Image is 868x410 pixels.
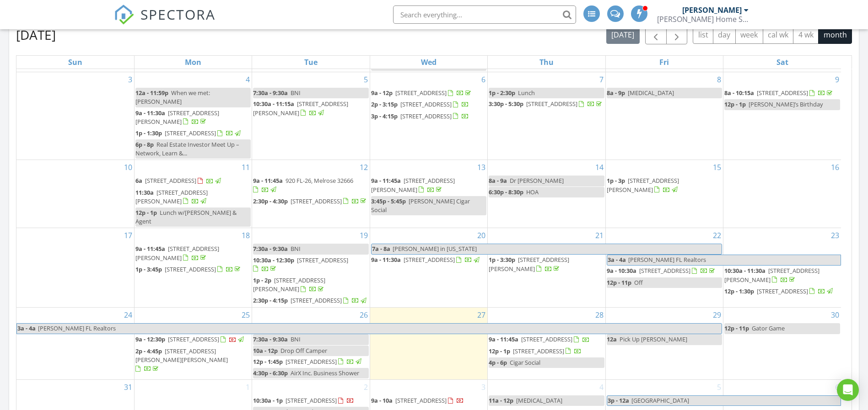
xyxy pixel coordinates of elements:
[634,278,643,287] span: Off
[749,100,823,108] span: [PERSON_NAME]’s Birthday
[488,160,605,228] td: Go to August 14, 2025
[253,346,278,355] span: 10a - 12p
[593,160,605,175] a: Go to August 14, 2025
[752,324,785,332] span: Gator Game
[135,245,165,253] span: 9a - 11:45a
[475,228,487,243] a: Go to August 20, 2025
[371,255,486,266] a: 9a - 11:30a [STREET_ADDRESS]
[291,89,301,97] span: BNI
[135,245,219,261] span: [STREET_ADDRESS][PERSON_NAME]
[253,176,283,185] span: 9a - 11:45a
[607,176,625,185] span: 1p - 3p
[480,380,487,394] a: Go to September 3, 2025
[252,72,370,160] td: Go to August 5, 2025
[510,358,540,367] span: Cigar Social
[724,287,754,295] span: 12p - 1:30p
[620,335,687,343] span: Pick Up [PERSON_NAME]
[362,72,370,87] a: Go to August 5, 2025
[240,308,252,322] a: Go to August 25, 2025
[16,72,134,160] td: Go to August 3, 2025
[371,100,398,108] span: 2p - 3:15p
[489,335,518,343] span: 9a - 11:45a
[286,176,353,185] span: 920 FL-26, Melrose 32666
[693,26,713,44] button: list
[682,5,742,15] div: [PERSON_NAME]
[757,89,808,97] span: [STREET_ADDRESS]
[526,188,539,196] span: HOA
[291,369,359,377] span: AirX Inc. Business Shower
[607,278,631,287] span: 12p - 11p
[395,89,447,97] span: [STREET_ADDRESS]
[395,396,447,405] span: [STREET_ADDRESS]
[297,256,348,264] span: [STREET_ADDRESS]
[135,335,165,343] span: 9a - 12:30p
[489,335,590,343] a: 9a - 11:45a [STREET_ADDRESS]
[833,380,841,394] a: Go to September 6, 2025
[253,396,283,405] span: 10:30a - 1p
[723,308,841,380] td: Go to August 30, 2025
[715,72,723,87] a: Go to August 8, 2025
[526,100,577,108] span: [STREET_ADDRESS]
[122,228,134,243] a: Go to August 17, 2025
[253,256,294,264] span: 10:30a - 12:30p
[291,197,342,205] span: [STREET_ADDRESS]
[135,208,157,217] span: 12p - 1p
[607,89,625,97] span: 8a - 9p
[606,26,640,44] button: [DATE]
[244,380,252,394] a: Go to September 1, 2025
[837,379,859,401] div: Open Intercom Messenger
[168,335,219,343] span: [STREET_ADDRESS]
[489,396,513,405] span: 11a - 12p
[598,72,605,87] a: Go to August 7, 2025
[489,347,510,355] span: 12p - 1p
[735,26,763,44] button: week
[253,357,283,366] span: 12p - 1:45p
[489,256,569,272] span: [STREET_ADDRESS][PERSON_NAME]
[607,176,679,193] a: 1p - 3p [STREET_ADDRESS][PERSON_NAME]
[135,176,251,186] a: 6a [STREET_ADDRESS]
[135,176,222,185] a: 6a [STREET_ADDRESS]
[358,308,370,322] a: Go to August 26, 2025
[135,188,208,205] a: 11:30a [STREET_ADDRESS][PERSON_NAME]
[122,380,134,394] a: Go to August 31, 2025
[607,176,679,193] span: [STREET_ADDRESS][PERSON_NAME]
[252,160,370,228] td: Go to August 12, 2025
[135,346,251,375] a: 2p - 4:45p [STREET_ADDRESS][PERSON_NAME][PERSON_NAME]
[605,160,723,228] td: Go to August 15, 2025
[252,308,370,380] td: Go to August 26, 2025
[122,160,134,175] a: Go to August 10, 2025
[489,188,523,196] span: 6:30p - 8:30p
[833,72,841,87] a: Go to August 9, 2025
[631,396,689,405] span: [GEOGRAPHIC_DATA]
[489,89,515,97] span: 1p - 2:30p
[628,89,674,97] span: [MEDICAL_DATA]
[607,396,630,405] span: 3p - 12a
[489,255,604,274] a: 1p - 3:30p [STREET_ADDRESS][PERSON_NAME]
[605,308,723,380] td: Go to August 29, 2025
[605,228,723,308] td: Go to August 22, 2025
[291,296,342,304] span: [STREET_ADDRESS]
[135,89,210,106] span: When we met: [PERSON_NAME]
[253,256,348,273] a: 10:30a - 12:30p [STREET_ADDRESS]
[371,112,469,120] a: 3p - 4:15p [STREET_ADDRESS]
[16,228,134,308] td: Go to August 17, 2025
[291,335,301,343] span: BNI
[183,56,203,69] a: Monday
[715,380,723,394] a: Go to September 5, 2025
[371,395,486,406] a: 9a - 10a [STREET_ADDRESS]
[793,26,819,44] button: 4 wk
[371,112,398,120] span: 3p - 4:15p
[371,89,393,97] span: 9a - 12p
[371,197,470,214] span: [PERSON_NAME] Cigar Social
[134,228,252,308] td: Go to August 18, 2025
[711,308,723,322] a: Go to August 29, 2025
[518,89,535,97] span: Lunch
[165,265,216,273] span: [STREET_ADDRESS]
[489,346,604,357] a: 12p - 1p [STREET_ADDRESS]
[253,89,288,97] span: 7:30a - 9:30a
[371,88,486,99] a: 9a - 12p [STREET_ADDRESS]
[711,228,723,243] a: Go to August 22, 2025
[253,99,368,118] a: 10:30a - 11:15a [STREET_ADDRESS][PERSON_NAME]
[114,12,216,32] a: SPECTORA
[371,176,401,185] span: 9a - 11:45a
